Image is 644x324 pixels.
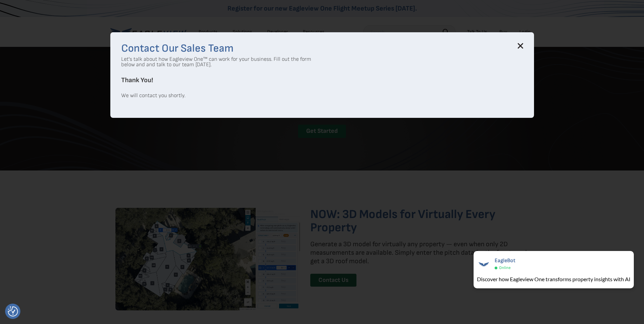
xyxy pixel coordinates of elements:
div: Discover how Eagleview One transforms property insights with AI [477,275,630,283]
p: We will contact you shortly. [121,93,311,98]
img: Revisit consent button [8,306,18,317]
span: EagleBot [495,257,515,264]
span: Online [499,265,511,270]
p: Let's talk about how Eagleview One™ can work for your business. Fill out the form below and and t... [121,57,311,68]
button: Consent Preferences [8,306,18,317]
strong: Thank You! [121,76,153,84]
img: EagleBot [477,257,491,271]
h3: Contact Our Sales Team [121,43,523,54]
